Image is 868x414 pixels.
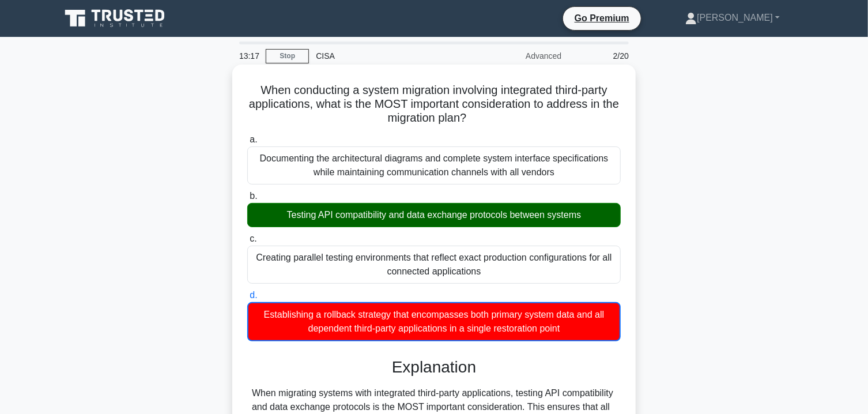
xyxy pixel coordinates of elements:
div: CISA [309,44,467,67]
div: Creating parallel testing environments that reflect exact production configurations for all conne... [247,246,621,284]
a: Stop [266,49,309,63]
a: Go Premium [568,11,636,25]
div: 13:17 [232,44,266,67]
h3: Explanation [254,357,614,377]
a: [PERSON_NAME] [658,6,807,29]
div: Testing API compatibility and data exchange protocols between systems [247,203,621,227]
span: d. [250,290,257,300]
div: Documenting the architectural diagrams and complete system interface specifications while maintai... [247,146,621,185]
div: 2/20 [568,44,636,67]
span: b. [250,191,257,201]
span: a. [250,134,257,144]
div: Establishing a rollback strategy that encompasses both primary system data and all dependent thir... [247,302,621,341]
div: Advanced [467,44,568,67]
span: c. [250,234,256,243]
h5: When conducting a system migration involving integrated third-party applications, what is the MOS... [246,83,622,126]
